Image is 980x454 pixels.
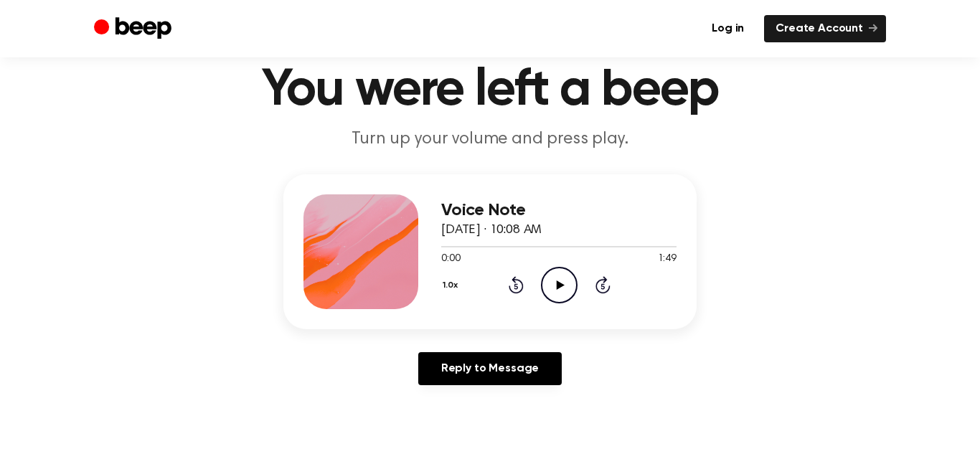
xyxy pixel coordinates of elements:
[215,128,765,151] p: Turn up your volume and press play.
[441,252,460,267] span: 0:00
[94,15,175,43] a: Beep
[658,252,677,267] span: 1:49
[123,65,857,116] h1: You were left a beep
[700,15,755,42] a: Log in
[441,273,463,298] button: 1.0x
[764,15,886,42] a: Create Account
[441,224,542,237] span: [DATE] · 10:08 AM
[441,201,677,220] h3: Voice Note
[418,352,562,385] a: Reply to Message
